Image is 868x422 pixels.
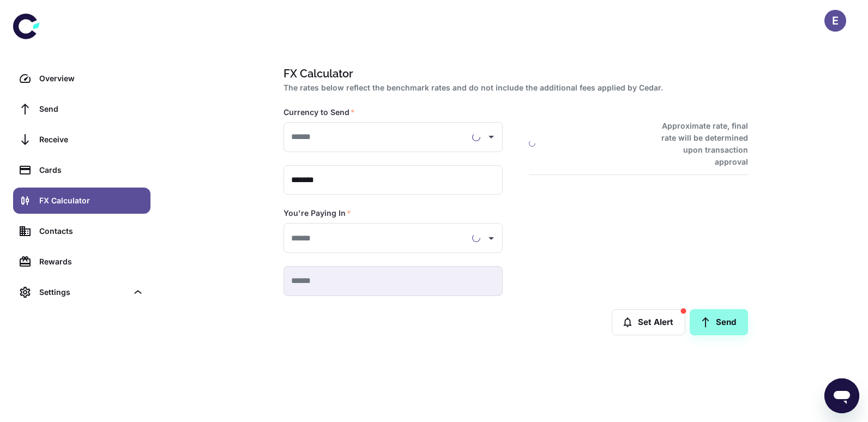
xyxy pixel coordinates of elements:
iframe: Button to launch messaging window [824,378,859,413]
div: Overview [39,73,144,85]
div: FX Calculator [39,195,144,207]
div: Cards [39,164,144,176]
button: Open [484,231,499,246]
div: Settings [39,286,128,298]
button: Open [484,129,499,144]
button: Set Alert [612,309,685,335]
h1: FX Calculator [284,65,744,82]
label: You're Paying In [284,208,351,219]
a: Receive [13,126,150,153]
a: Contacts [13,218,150,244]
label: Currency to Send [284,107,355,118]
div: Send [39,103,144,115]
div: Receive [39,134,144,146]
a: FX Calculator [13,188,150,214]
a: Send [690,309,748,335]
h6: Approximate rate, final rate will be determined upon transaction approval [649,120,748,168]
a: Send [13,96,150,122]
div: Settings [13,279,150,305]
button: E [824,10,846,32]
a: Rewards [13,249,150,275]
div: Contacts [39,225,144,237]
div: Rewards [39,256,144,268]
a: Overview [13,65,150,92]
a: Cards [13,157,150,183]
